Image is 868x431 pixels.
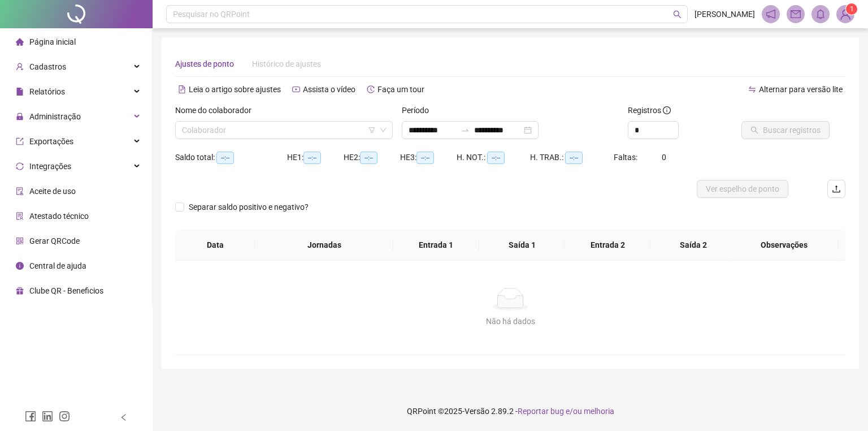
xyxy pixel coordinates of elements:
[184,201,313,213] span: Separar saldo positivo e negativo?
[741,121,830,139] button: Buscar registros
[42,411,53,422] span: linkedin
[815,9,826,19] span: bell
[730,230,839,261] th: Observações
[832,184,841,193] span: upload
[16,38,24,46] span: home
[487,152,505,164] span: --:--
[252,59,321,68] span: Histórico de ajustes
[465,407,489,416] span: Versão
[175,104,259,117] label: Nome do colaborador
[461,126,470,135] span: swap-right
[16,162,24,170] span: sync
[175,151,287,164] div: Saldo total:
[216,152,234,164] span: --:--
[29,112,81,121] span: Administração
[461,126,470,135] span: to
[530,151,614,164] div: H. TRAB.:
[479,230,565,261] th: Saída 1
[25,411,36,422] span: facebook
[16,262,24,270] span: info-circle
[29,286,103,295] span: Clube QR - Beneficios
[189,315,832,327] div: Não há dados
[120,413,128,421] span: left
[628,104,671,117] span: Registros
[368,127,375,133] span: filter
[360,152,377,164] span: --:--
[29,187,76,196] span: Aceite de uso
[748,85,756,93] span: swap
[29,62,66,71] span: Cadastros
[344,151,400,164] div: HE 2:
[16,63,24,71] span: user-add
[29,162,71,171] span: Integrações
[837,6,854,23] img: 74086
[367,85,375,93] span: history
[303,85,355,94] span: Assista o vídeo
[518,407,614,416] span: Reportar bug e/ou melhoria
[759,85,843,94] span: Alternar para versão lite
[16,113,24,120] span: lock
[393,230,479,261] th: Entrada 1
[697,180,788,198] button: Ver espelho de ponto
[178,85,186,93] span: file-text
[16,287,24,295] span: gift
[846,3,857,15] sup: Atualize o seu contato no menu Meus Dados
[614,153,639,162] span: Faltas:
[29,87,65,96] span: Relatórios
[16,237,24,245] span: qrcode
[189,85,281,94] span: Leia o artigo sobre ajustes
[292,85,300,93] span: youtube
[850,5,854,13] span: 1
[16,187,24,195] span: audit
[739,239,830,251] span: Observações
[29,236,80,245] span: Gerar QRCode
[29,212,89,221] span: Atestado técnico
[29,137,73,146] span: Exportações
[650,230,736,261] th: Saída 2
[766,9,776,19] span: notification
[16,88,24,96] span: file
[695,8,755,20] span: [PERSON_NAME]
[29,37,76,46] span: Página inicial
[303,152,321,164] span: --:--
[457,151,530,164] div: H. NOT.:
[16,212,24,220] span: solution
[791,9,801,19] span: mail
[153,391,868,431] footer: QRPoint © 2025 - 2.89.2 -
[29,261,86,270] span: Central de ajuda
[662,153,666,162] span: 0
[287,151,344,164] div: HE 1:
[377,85,424,94] span: Faça um tour
[175,59,234,68] span: Ajustes de ponto
[673,10,682,19] span: search
[565,230,650,261] th: Entrada 2
[380,127,387,133] span: down
[255,230,393,261] th: Jornadas
[663,106,671,114] span: info-circle
[16,137,24,145] span: export
[402,104,436,117] label: Período
[416,152,434,164] span: --:--
[59,411,70,422] span: instagram
[565,152,583,164] span: --:--
[400,151,457,164] div: HE 3:
[175,230,255,261] th: Data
